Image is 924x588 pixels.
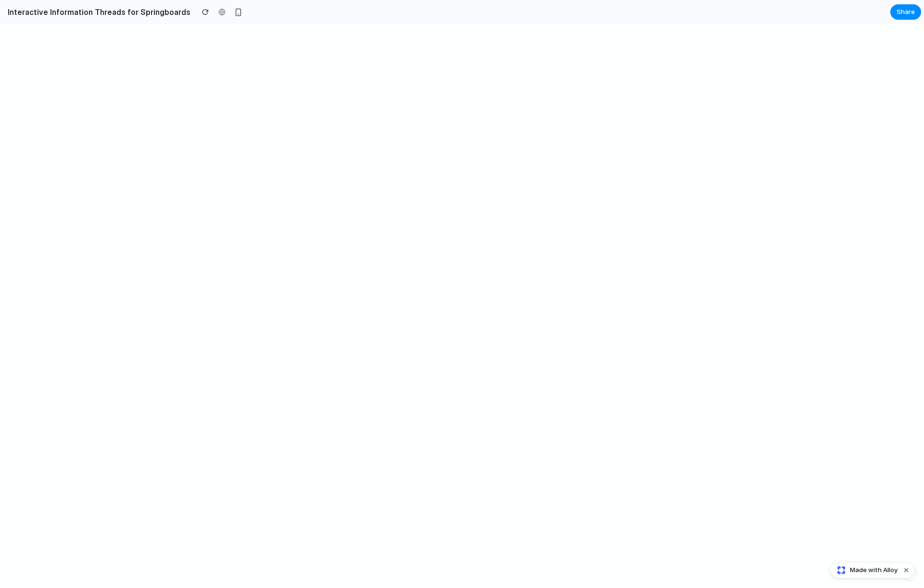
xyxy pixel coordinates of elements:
h2: Interactive Information Threads for Springboards [4,6,190,18]
span: Made with Alloy [850,565,898,575]
span: Share [897,7,915,17]
button: Share [890,4,921,20]
button: Dismiss watermark [900,564,912,576]
a: Made with Alloy [831,565,899,575]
